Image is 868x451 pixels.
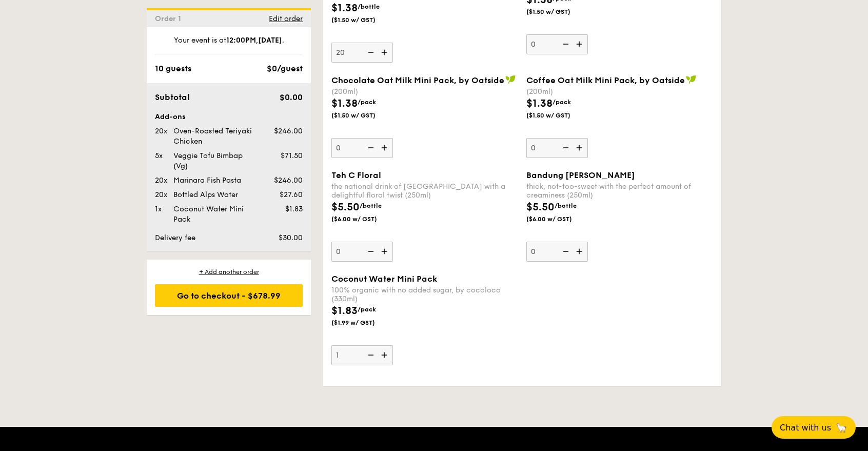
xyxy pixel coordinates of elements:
img: icon-reduce.1d2dbef1.svg [362,138,378,158]
img: icon-add.58712e84.svg [378,43,393,62]
input: Bandung [PERSON_NAME]thick, not-too-sweet with the perfect amount of creaminess (250ml)$5.50/bott... [526,242,588,262]
img: icon-reduce.1d2dbef1.svg [557,138,573,158]
img: icon-reduce.1d2dbef1.svg [557,34,573,54]
span: ($6.00 w/ GST) [526,215,596,223]
span: $246.00 [274,176,303,185]
span: Delivery fee [155,233,195,242]
span: /pack [553,99,571,106]
img: icon-reduce.1d2dbef1.svg [362,345,378,365]
span: $1.83 [331,305,358,317]
span: Chat with us [780,423,831,433]
span: /pack [358,306,376,313]
div: (200ml) [526,87,713,96]
span: /pack [358,99,376,106]
button: Chat with us🦙 [772,416,856,439]
span: /bottle [555,202,577,209]
img: icon-add.58712e84.svg [378,138,393,158]
strong: [DATE] [258,36,282,45]
img: icon-reduce.1d2dbef1.svg [362,242,378,261]
input: Coffee Oat Milk Mini Pack, by Oatside(200ml)$1.38/pack($1.50 w/ GST) [526,138,588,158]
div: Your event is at , . [155,35,303,54]
span: Teh C Floral [331,170,381,180]
span: Coconut Water Mini Pack [331,274,437,284]
div: (200ml) [331,87,518,96]
div: Marinara Fish Pasta [169,175,263,186]
span: ($1.50 w/ GST) [331,111,401,120]
span: $1.83 [285,205,303,213]
div: 20x [151,175,169,186]
div: 10 guests [155,63,191,75]
div: Oven-Roasted Teriyaki Chicken [169,126,263,147]
img: icon-add.58712e84.svg [573,242,588,261]
span: Chocolate Oat Milk Mini Pack, by Oatside [331,75,504,85]
div: Coconut Water Mini Pack [169,204,263,225]
span: ($6.00 w/ GST) [331,215,401,223]
input: Teh C Floralthe national drink of [GEOGRAPHIC_DATA] with a delightful floral twist (250ml)$5.50/b... [331,242,393,262]
span: $0.00 [280,92,303,102]
input: Barista Oat Milk Mini Pack, by Oatside(200ml)$1.38/pack($1.50 w/ GST) [526,34,588,54]
img: icon-add.58712e84.svg [573,34,588,54]
span: $5.50 [526,201,555,213]
div: 5x [151,151,169,161]
span: $1.38 [331,97,358,110]
input: Bottled Alps Watera pure, crisp mountain stream bottled, perfect for thirst quenching (250ml)$1.3... [331,43,393,63]
div: Veggie Tofu Bimbap (Vg) [169,151,263,171]
img: icon-add.58712e84.svg [378,345,393,365]
span: Order 1 [155,14,185,23]
div: + Add another order [155,268,303,276]
span: ($1.50 w/ GST) [526,8,596,16]
span: ($1.99 w/ GST) [331,319,401,327]
span: Edit order [269,14,303,23]
span: /bottle [360,202,382,209]
div: Add-ons [155,112,303,122]
div: $0/guest [267,63,303,75]
span: Bandung [PERSON_NAME] [526,170,635,180]
div: thick, not-too-sweet with the perfect amount of creaminess (250ml) [526,182,713,200]
img: icon-add.58712e84.svg [378,242,393,261]
span: 🦙 [835,422,847,434]
span: $1.38 [526,97,553,110]
div: 20x [151,190,169,200]
span: $71.50 [281,151,303,160]
span: Subtotal [155,92,190,102]
div: the national drink of [GEOGRAPHIC_DATA] with a delightful floral twist (250ml) [331,182,518,200]
img: icon-vegan.f8ff3823.svg [686,75,696,84]
span: $246.00 [274,127,303,135]
span: ($1.50 w/ GST) [331,16,401,24]
img: icon-vegan.f8ff3823.svg [505,75,516,84]
strong: 12:00PM [226,36,256,45]
div: 100% organic with no added sugar, by cocoloco (330ml) [331,286,518,303]
img: icon-reduce.1d2dbef1.svg [557,242,573,261]
img: icon-add.58712e84.svg [573,138,588,158]
span: $30.00 [279,233,303,242]
div: Go to checkout - $678.99 [155,284,303,307]
div: Bottled Alps Water [169,190,263,200]
input: Chocolate Oat Milk Mini Pack, by Oatside(200ml)$1.38/pack($1.50 w/ GST) [331,138,393,158]
input: Coconut Water Mini Pack100% organic with no added sugar, by cocoloco (330ml)$1.83/pack($1.99 w/ GST) [331,345,393,365]
img: icon-reduce.1d2dbef1.svg [362,43,378,62]
span: $27.60 [280,190,303,199]
span: /bottle [358,3,380,10]
span: $5.50 [331,201,360,213]
div: 1x [151,204,169,214]
span: $1.38 [331,2,358,14]
div: 20x [151,126,169,136]
span: ($1.50 w/ GST) [526,111,596,120]
span: Coffee Oat Milk Mini Pack, by Oatside [526,75,685,85]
